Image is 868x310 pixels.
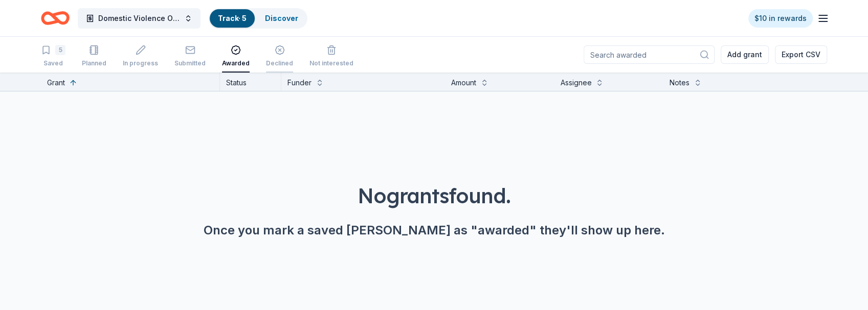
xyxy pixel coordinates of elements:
span: Domestic Violence Operation Toiletry Delivery [98,12,180,25]
div: Status [220,73,281,91]
div: Assignee [560,77,591,89]
div: Submitted [174,59,206,67]
a: Discover [265,14,298,22]
button: Not interested [309,41,353,73]
div: Declined [266,59,293,67]
button: Track· 5Discover [209,8,307,29]
div: Awarded [222,59,250,67]
div: Grant [47,77,65,89]
a: Home [41,6,70,30]
div: Amount [451,77,476,89]
button: In progress [123,41,158,73]
button: Export CSV [775,45,827,64]
button: 5Saved [41,41,65,73]
button: Awarded [222,41,250,73]
div: Planned [82,59,106,67]
div: Notes [670,77,689,89]
button: Submitted [174,41,206,73]
div: Not interested [309,59,353,67]
div: No grants found. [25,181,843,210]
button: Declined [266,41,293,73]
a: Track· 5 [218,14,247,22]
div: In progress [123,59,158,67]
div: 5 [55,45,65,55]
button: Domestic Violence Operation Toiletry Delivery [78,8,201,29]
div: Funder [287,77,311,89]
div: Once you mark a saved [PERSON_NAME] as "awarded" they'll show up here. [25,222,843,239]
div: Saved [41,59,65,67]
button: Add grant [721,45,769,64]
input: Search awarded [584,45,715,64]
a: $10 in rewards [748,9,813,28]
button: Planned [82,41,106,73]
